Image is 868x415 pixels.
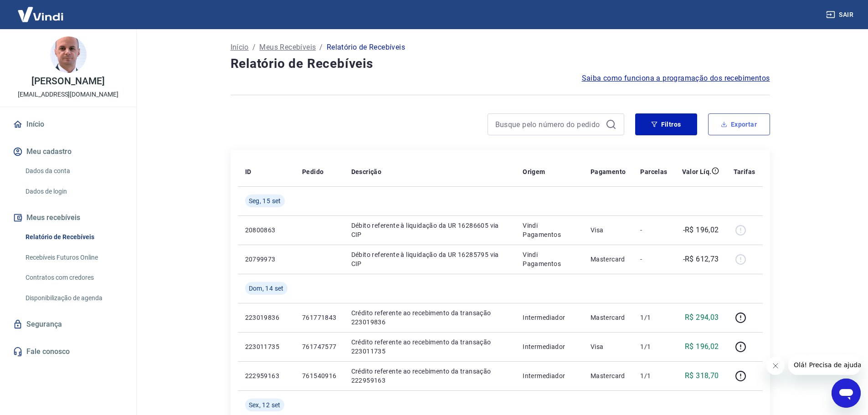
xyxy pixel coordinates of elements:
p: -R$ 196,02 [683,225,719,236]
p: Vindi Pagamentos [523,221,576,239]
p: [PERSON_NAME] [31,77,104,86]
p: 1/1 [640,371,667,380]
p: Mastercard [591,313,626,322]
p: 1/1 [640,342,667,351]
p: 20799973 [245,255,288,264]
img: Vindi [11,0,70,28]
span: Sex, 12 set [249,400,281,410]
p: Débito referente à liquidação da UR 16285795 via CIP [351,250,508,268]
img: 890eeb1c-86c8-4846-8738-dfc25939d90b.jpeg [50,36,87,73]
a: Início [231,42,249,53]
iframe: Mensagem da empresa [788,355,861,375]
p: Descrição [351,167,382,176]
p: Crédito referente ao recebimento da transação 223019836 [351,308,508,327]
p: Tarifas [734,167,755,176]
p: Relatório de Recebíveis [327,42,405,53]
p: - [640,255,667,264]
p: / [319,42,323,53]
p: 1/1 [640,313,667,322]
a: Meus Recebíveis [259,42,316,53]
p: 761747577 [302,342,337,351]
a: Recebíveis Futuros Online [22,248,125,267]
p: 761771843 [302,313,337,322]
span: Seg, 15 set [249,196,281,205]
button: Exportar [708,113,770,135]
a: Saiba como funciona a programação dos recebimentos [582,73,770,84]
p: 223011735 [245,342,288,351]
p: Mastercard [591,371,626,380]
p: 761540916 [302,371,337,380]
button: Filtros [635,113,697,135]
p: Crédito referente ao recebimento da transação 223011735 [351,338,508,356]
p: 223019836 [245,313,288,322]
p: Parcelas [640,167,667,176]
a: Disponibilização de agenda [22,289,125,307]
span: Olá! Precisa de ajuda? [5,6,77,14]
p: Valor Líq. [682,167,712,176]
p: 222959163 [245,371,288,380]
p: ID [245,167,252,176]
button: Meus recebíveis [11,208,125,228]
span: Dom, 14 set [249,284,284,293]
p: Pagamento [591,167,626,176]
p: -R$ 612,73 [683,254,719,265]
a: Relatório de Recebíveis [22,228,125,246]
a: Dados da conta [22,162,125,180]
p: Intermediador [523,371,576,380]
input: Busque pelo número do pedido [495,118,602,131]
h4: Relatório de Recebíveis [231,55,770,73]
p: Débito referente à liquidação da UR 16286605 via CIP [351,221,508,239]
a: Fale conosco [11,342,125,362]
p: [EMAIL_ADDRESS][DOMAIN_NAME] [18,90,118,99]
p: R$ 318,70 [685,370,719,381]
p: R$ 294,03 [685,312,719,323]
button: Sair [824,6,857,23]
iframe: Fechar mensagem [766,357,785,375]
p: 20800863 [245,225,288,235]
p: Visa [591,342,626,351]
p: - [640,225,667,235]
p: R$ 196,02 [685,341,719,352]
p: Visa [591,225,626,235]
p: Crédito referente ao recebimento da transação 222959163 [351,367,508,385]
a: Segurança [11,314,125,334]
p: Vindi Pagamentos [523,250,576,268]
a: Contratos com credores [22,268,125,287]
button: Meu cadastro [11,142,125,162]
p: Intermediador [523,313,576,322]
p: Origem [523,167,545,176]
a: Dados de login [22,182,125,201]
p: / [252,42,256,53]
a: Início [11,114,125,134]
iframe: Botão para abrir a janela de mensagens [832,379,861,408]
p: Pedido [302,167,324,176]
p: Mastercard [591,255,626,264]
p: Intermediador [523,342,576,351]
